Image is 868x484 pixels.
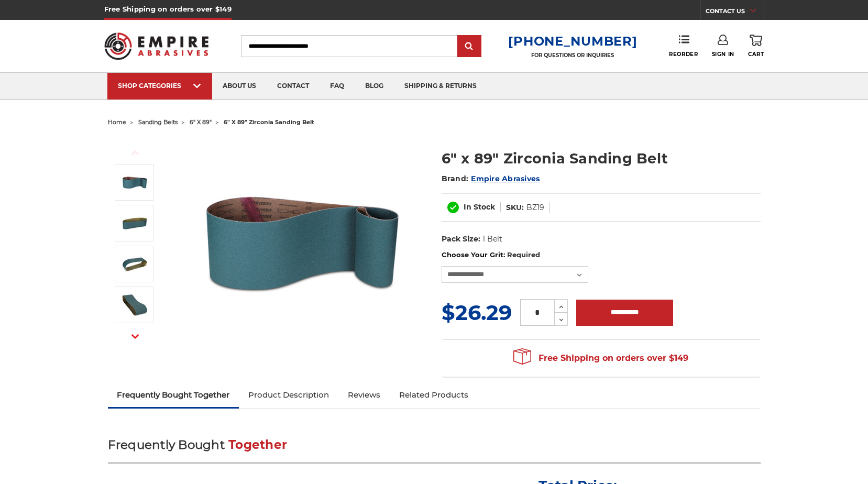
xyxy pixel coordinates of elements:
[122,210,148,236] img: 6" x 89" Zirc Sanding Belt
[338,383,390,406] a: Reviews
[508,34,637,49] a: [PHONE_NUMBER]
[669,35,698,57] a: Reorder
[123,325,148,348] button: Next
[104,26,209,67] img: Empire Abrasives
[748,51,764,58] span: Cart
[513,348,688,369] span: Free Shipping on orders over $149
[482,234,502,245] dd: 1 Belt
[394,73,487,100] a: shipping & returns
[526,202,544,213] dd: BZ19
[471,174,540,183] a: Empire Abrasives
[122,251,148,277] img: 6" x 89" Sanding Belt - Zirconia
[706,5,764,20] a: CONTACT US
[212,73,267,100] a: about us
[118,82,202,90] div: SHOP CATEGORIES
[122,292,148,318] img: 6" x 89" Sanding Belt - Zirc
[442,250,761,260] label: Choose Your Grit:
[228,437,287,452] span: Together
[459,36,480,57] input: Submit
[442,234,480,245] dt: Pack Size:
[108,437,225,452] span: Frequently Bought
[442,174,469,183] span: Brand:
[108,118,126,126] a: home
[669,51,698,58] span: Reorder
[320,73,355,100] a: faq
[190,118,212,126] a: 6" x 89"
[355,73,394,100] a: blog
[506,202,524,213] dt: SKU:
[748,35,764,58] a: Cart
[239,383,338,406] a: Product Description
[138,118,178,126] a: sanding belts
[267,73,320,100] a: contact
[123,141,148,164] button: Previous
[224,118,314,126] span: 6" x 89" zirconia sanding belt
[507,250,540,259] small: Required
[442,300,512,325] span: $26.29
[197,137,407,347] img: 6" x 89" Zirconia Sanding Belt
[464,202,495,212] span: In Stock
[442,148,761,169] h1: 6" x 89" Zirconia Sanding Belt
[122,169,148,195] img: 6" x 89" Zirconia Sanding Belt
[108,383,239,406] a: Frequently Bought Together
[508,52,637,59] p: FOR QUESTIONS OR INQUIRIES
[390,383,478,406] a: Related Products
[712,51,734,58] span: Sign In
